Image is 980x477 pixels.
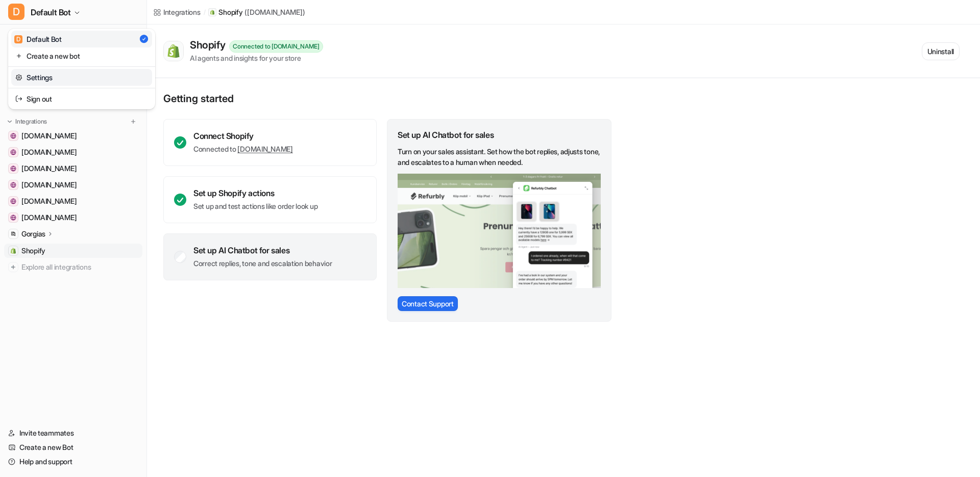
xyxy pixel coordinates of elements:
img: reset [15,72,22,83]
img: reset [15,93,22,104]
div: Default Bot [14,34,62,44]
span: D [8,4,24,20]
img: reset [15,51,22,61]
div: DDefault Bot [8,29,155,109]
span: Default Bot [31,5,71,19]
a: Sign out [11,90,152,107]
a: Create a new bot [11,47,152,64]
span: D [14,35,22,43]
a: Settings [11,69,152,86]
